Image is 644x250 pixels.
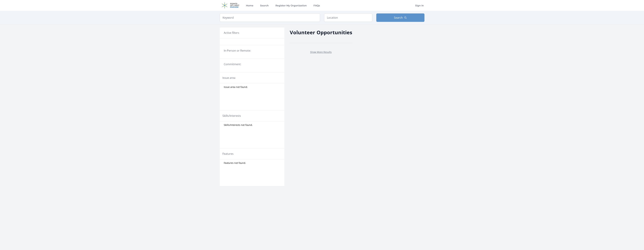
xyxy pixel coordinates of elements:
[222,76,235,80] legend: Issue area
[220,13,320,22] input: Keyword
[224,31,239,35] h3: Active filters
[224,161,246,165] span: Features not found.
[224,123,253,127] span: Skills/Interests not found.
[224,85,248,89] span: Issue area not found.
[376,13,424,22] button: Search
[310,50,332,54] a: Show More Results
[324,13,372,22] input: Location
[224,62,280,66] legend: Commitment:
[290,29,352,36] h2: Volunteer Opportunities
[222,114,241,118] legend: Skills/Interests
[394,16,403,20] span: Search
[224,49,280,53] legend: In-Person or Remote:
[222,152,234,156] legend: Features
